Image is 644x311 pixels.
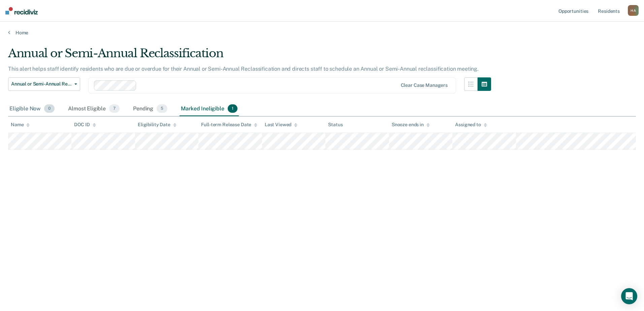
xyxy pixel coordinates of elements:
div: Name [11,122,30,128]
span: Annual or Semi-Annual Reclassification [11,81,72,87]
p: This alert helps staff identify residents who are due or overdue for their Annual or Semi-Annual ... [8,66,479,72]
div: Marked Ineligible1 [180,102,239,116]
span: 0 [44,104,55,113]
div: Snooze ends in [392,122,430,128]
span: 5 [157,104,167,113]
div: Open Intercom Messenger [621,288,637,304]
div: Last Viewed [265,122,297,128]
a: Home [8,30,636,36]
div: Annual or Semi-Annual Reclassification [8,46,491,66]
button: Annual or Semi-Annual Reclassification [8,77,80,91]
div: Full-term Release Date [201,122,257,128]
div: DOC ID [74,122,96,128]
div: Almost Eligible7 [67,102,121,116]
button: HA [628,5,639,16]
div: Eligible Now0 [8,102,56,116]
span: 1 [228,104,237,113]
div: Clear case managers [401,82,448,88]
div: Eligibility Date [138,122,176,128]
div: Status [328,122,343,128]
div: H A [628,5,639,16]
div: Assigned to [455,122,487,128]
img: Recidiviz [5,7,38,14]
span: 7 [109,104,120,113]
div: Pending5 [132,102,169,116]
